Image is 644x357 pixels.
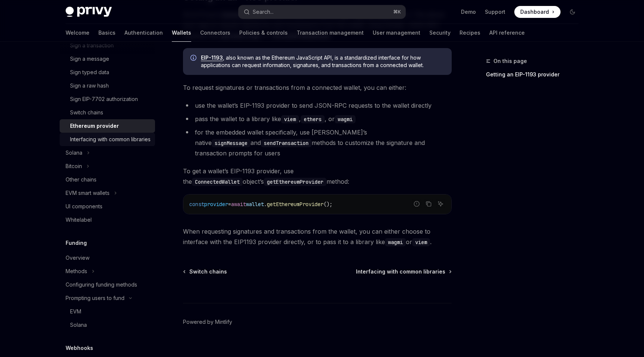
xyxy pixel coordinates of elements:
button: Toggle Methods section [60,265,155,278]
button: Ask AI [436,199,445,209]
a: Whitelabel [60,213,155,227]
span: ⌘ K [393,9,401,15]
div: Prompting users to fund [66,294,124,303]
button: Toggle Prompting users to fund section [60,291,155,305]
li: use the wallet’s EIP-1193 provider to send JSON-RPC requests to the wallet directly [183,100,452,111]
code: viem [281,115,299,123]
div: Ethereum provider [70,121,119,130]
div: Bitcoin [66,162,82,171]
button: Toggle Solana section [60,146,155,159]
a: Switch chains [60,106,155,119]
code: viem [412,238,430,246]
a: Demo [461,8,476,16]
span: , also known as the Ethereum JavaScript API, is a standardized interface for how applications can... [201,54,444,69]
a: Transaction management [297,24,364,42]
a: Other chains [60,173,155,186]
a: Overview [60,251,155,265]
div: Solana [70,320,87,329]
div: Sign a raw hash [70,81,109,90]
a: API reference [489,24,525,42]
code: signMessage [212,139,250,147]
div: EVM smart wallets [66,189,110,198]
button: Open search [239,5,405,19]
button: Toggle Bitcoin section [60,159,155,173]
button: Toggle EVM smart wallets section [60,186,155,200]
span: wallet [246,201,264,208]
li: pass the wallet to a library like , , or [183,114,452,124]
a: Ethereum provider [60,119,155,133]
span: = [228,201,231,208]
img: dark logo [66,7,112,17]
a: Recipes [460,24,480,42]
span: await [231,201,246,208]
code: getEthereumProvider [264,178,326,186]
a: Sign EIP-7702 authorization [60,92,155,106]
div: Sign a message [70,54,109,63]
span: To request signatures or transactions from a connected wallet, you can either: [183,82,452,93]
div: Whitelabel [66,215,92,224]
a: Switch chains [184,268,227,275]
div: Other chains [66,175,97,184]
span: provider [204,201,228,208]
code: ethers [301,115,325,123]
svg: Info [190,55,198,62]
a: Wallets [172,24,191,42]
div: Sign typed data [70,68,109,77]
div: Methods [66,267,87,276]
div: EVM [70,307,81,316]
span: getEthereumProvider [267,201,323,208]
code: wagmi [385,238,406,246]
div: Search... [253,7,274,16]
li: for the embedded wallet specifically, use [PERSON_NAME]’s native and methods to customize the sig... [183,127,452,158]
a: Interfacing with common libraries [356,268,451,275]
button: Toggle dark mode [566,6,578,18]
code: ConnectedWallet [192,178,243,186]
a: Basics [98,24,116,42]
a: Policies & controls [239,24,288,42]
h5: Funding [66,238,87,247]
a: Support [485,8,505,16]
button: Copy the contents from the code block [424,199,433,209]
a: Sign a raw hash [60,79,155,92]
div: Overview [66,253,89,262]
a: Welcome [66,24,89,42]
button: Report incorrect code [412,199,422,209]
div: Interfacing with common libraries [70,135,151,144]
span: To get a wallet’s EIP-1193 provider, use the object’s method: [183,166,452,187]
span: Dashboard [520,8,549,16]
span: On this page [493,57,527,66]
div: Solana [66,148,82,157]
a: UI components [60,200,155,213]
h5: Webhooks [66,344,93,353]
span: const [189,201,204,208]
a: Solana [60,318,155,332]
a: EIP-1193 [201,54,223,61]
a: Configuring funding methods [60,278,155,291]
span: Interfacing with common libraries [356,268,445,275]
a: EVM [60,305,155,318]
a: Interfacing with common libraries [60,133,155,146]
a: Authentication [124,24,163,42]
span: Switch chains [189,268,227,275]
a: Sign a message [60,52,155,66]
a: Security [429,24,451,42]
div: Switch chains [70,108,103,117]
code: wagmi [335,115,356,123]
a: Powered by Mintlify [183,318,232,326]
span: (); [323,201,332,208]
div: Sign EIP-7702 authorization [70,95,138,104]
a: Getting an EIP-1193 provider [486,69,584,80]
a: Dashboard [514,6,561,18]
a: Connectors [200,24,230,42]
div: UI components [66,202,102,211]
a: Sign typed data [60,66,155,79]
span: When requesting signatures and transactions from the wallet, you can either choose to interface w... [183,226,452,247]
span: . [264,201,267,208]
a: User management [373,24,420,42]
code: sendTransaction [261,139,312,147]
div: Configuring funding methods [66,280,137,289]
